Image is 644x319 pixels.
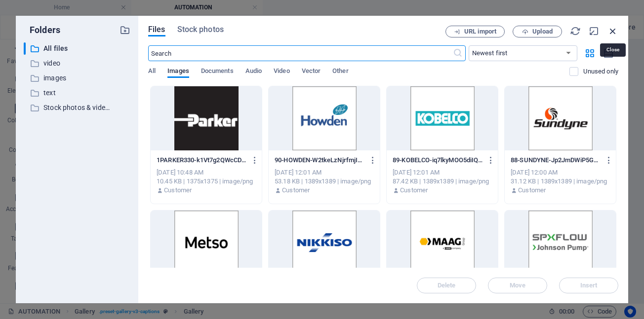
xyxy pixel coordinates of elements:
[24,102,130,114] div: Stock photos & videos
[24,24,60,36] p: Folders
[43,58,112,69] p: video
[518,186,546,195] p: Customer
[464,29,496,35] span: URL import
[201,65,234,79] span: Documents
[274,65,289,79] span: Video
[589,26,600,36] i: Minimize
[400,186,428,195] p: Customer
[148,65,156,79] span: All
[148,45,453,61] input: Search
[157,168,256,177] div: [DATE] 10:48 AM
[24,72,130,84] div: images
[120,25,130,35] i: Create new folder
[511,177,610,186] div: 31.12 KB | 1389x1389 | image/png
[393,168,492,177] div: [DATE] 12:01 AM
[43,87,112,99] p: text
[275,168,374,177] div: [DATE] 12:01 AM
[275,177,374,186] div: 53.18 KB | 1389x1389 | image/png
[511,168,610,177] div: [DATE] 12:00 AM
[445,26,505,37] button: URL import
[4,4,70,12] a: Skip to main content
[282,186,310,195] p: Customer
[393,156,483,165] p: 89-KOBELCO-iq7lkyMOO5diIQOLOxI8nQ.png
[570,26,581,36] i: Reload
[24,87,130,99] div: text
[148,24,165,35] span: Files
[43,102,112,113] p: Stock photos & videos
[393,177,492,186] div: 87.42 KB | 1389x1389 | image/png
[24,42,26,55] div: ​
[157,177,256,186] div: 10.45 KB | 1375x1375 | image/png
[583,67,618,76] p: Displays only files that are not in use on the website. Files added during this session can still...
[43,72,112,84] p: images
[532,29,553,35] span: Upload
[511,156,601,165] p: 88-SUNDYNE-Jp2JmDWiP5GHg6Q1DwJS0Q.png
[43,43,112,54] p: All files
[167,65,189,79] span: Images
[24,102,112,114] div: Stock photos & videos
[157,156,246,165] p: 1PARKER330-k1Vt7g2QWcCDEFQeTOwMzg.png
[164,186,192,195] p: Customer
[245,65,262,79] span: Audio
[177,24,224,35] span: Stock photos
[513,26,562,37] button: Upload
[332,65,348,79] span: Other
[24,57,130,70] div: video
[302,65,321,79] span: Vector
[275,156,364,165] p: 90-HOWDEN-W2tkeLzNjrfmjIam8nNghA.png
